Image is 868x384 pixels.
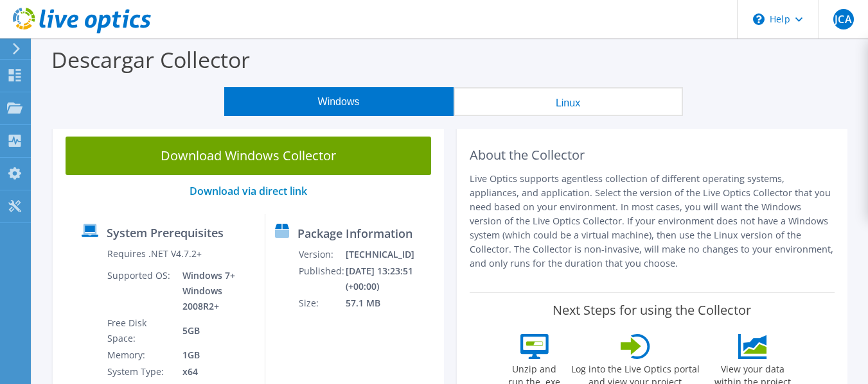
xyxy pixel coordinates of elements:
[107,363,173,380] td: System Type:
[298,295,345,312] td: Size:
[66,137,431,175] a: Download Windows Collector
[107,347,173,363] td: Memory:
[753,13,765,25] svg: \n
[297,227,412,240] label: Package Information
[190,184,307,198] a: Download via direct link
[454,87,683,116] button: Linux
[470,172,835,271] p: Live Optics supports agentless collection of different operating systems, appliances, and applica...
[224,87,454,116] button: Windows
[553,303,751,318] label: Next Steps for using the Collector
[173,315,254,347] td: 5GB
[173,347,254,363] td: 1GB
[298,246,345,263] td: Version:
[107,267,173,315] td: Supported OS:
[345,246,438,263] td: [TECHNICAL_ID]
[345,295,438,312] td: 57.1 MB
[107,226,224,239] label: System Prerequisites
[298,263,345,295] td: Published:
[833,9,854,29] span: JCA
[345,263,438,295] td: [DATE] 13:23:51 (+00:00)
[173,363,254,380] td: x64
[173,267,254,315] td: Windows 7+ Windows 2008R2+
[107,247,202,260] label: Requires .NET V4.7.2+
[51,45,250,74] label: Descargar Collector
[470,147,835,163] h2: About the Collector
[107,315,173,347] td: Free Disk Space:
